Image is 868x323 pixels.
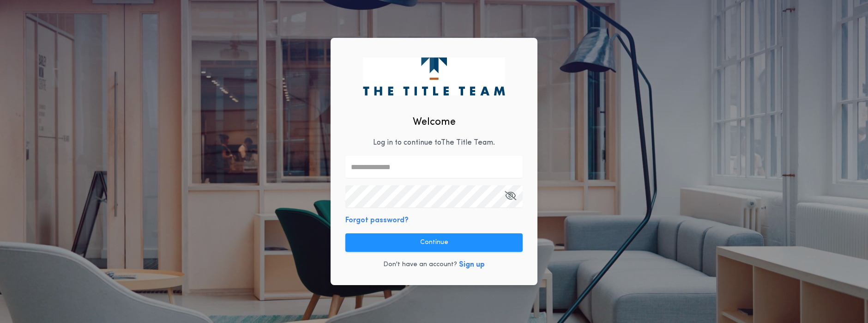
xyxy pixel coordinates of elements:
p: Don't have an account? [383,260,457,269]
img: logo [363,57,505,95]
button: Forgot password? [345,215,409,226]
h2: Welcome [413,115,456,130]
button: Sign up [459,259,485,270]
button: Continue [345,233,523,252]
p: Log in to continue to The Title Team . [373,137,495,148]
